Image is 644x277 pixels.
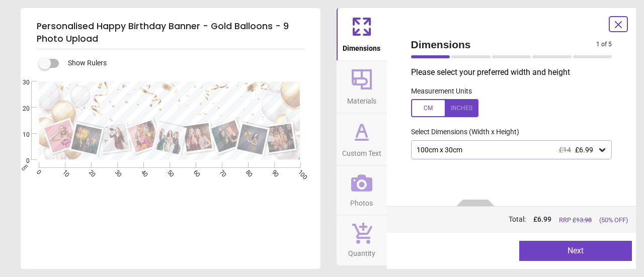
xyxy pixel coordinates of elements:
span: £ 13.98 [573,216,592,224]
label: Select Dimensions (Width x Height) [403,127,519,137]
span: Materials [347,91,376,107]
span: £14 [559,146,571,154]
div: Show Rulers [45,57,320,69]
p: Please select your preferred width and height [411,67,620,78]
button: Custom Text [337,113,387,165]
span: 20 [11,105,30,113]
span: Photos [350,194,373,209]
span: 0 [11,157,30,165]
span: £ [533,215,551,225]
span: Dimensions [411,37,597,52]
label: Measurement Units [411,86,472,97]
div: Total: [410,215,628,225]
span: 30 [11,78,30,87]
button: Dimensions [337,8,387,60]
button: Quantity [337,215,387,265]
span: £6.99 [575,146,593,154]
span: 1 of 5 [596,40,612,49]
span: (50% OFF) [599,216,628,225]
button: Materials [337,61,387,113]
span: Quantity [348,244,375,259]
span: 10 [11,131,30,139]
h5: Personalised Happy Birthday Banner - Gold Balloons - 9 Photo Upload [37,16,304,49]
button: Next [519,241,632,261]
span: Dimensions [343,39,380,54]
span: Custom Text [342,144,381,159]
div: 100cm x 30cm [416,146,598,154]
span: RRP [559,216,592,225]
span: 6.99 [537,215,551,223]
button: Photos [337,166,387,215]
span: cm [20,163,29,172]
